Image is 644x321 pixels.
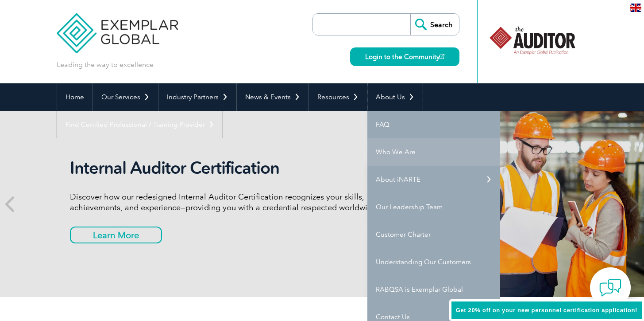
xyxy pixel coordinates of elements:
[440,54,444,59] img: open_square.png
[237,83,309,111] a: News & Events
[367,83,423,111] a: About Us
[158,83,236,111] a: Industry Partners
[367,111,500,138] a: FAQ
[367,193,500,221] a: Our Leadership Team
[367,138,500,166] a: Who We Are
[599,277,621,299] img: contact-chat.png
[367,248,500,276] a: Understanding Our Customers
[630,4,641,12] img: en
[350,47,459,66] a: Login to the Community
[70,192,402,213] p: Discover how our redesigned Internal Auditor Certification recognizes your skills, achievements, ...
[70,227,162,243] a: Learn More
[367,276,500,303] a: RABQSA is Exemplar Global
[367,166,500,193] a: About iNARTE
[410,14,459,35] input: Search
[70,158,402,178] h2: Internal Auditor Certification
[367,221,500,248] a: Customer Charter
[57,111,223,138] a: Find Certified Professional / Training Provider
[93,83,158,111] a: Our Services
[57,83,93,111] a: Home
[57,60,154,70] p: Leading the way to excellence
[456,307,637,313] span: Get 20% off on your new personnel certification application!
[309,83,367,111] a: Resources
